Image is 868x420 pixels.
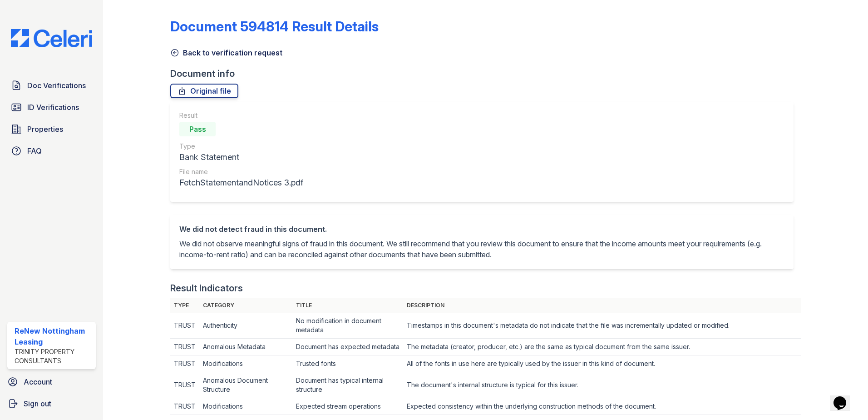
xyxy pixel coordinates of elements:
[4,373,99,391] a: Account
[403,398,801,415] td: Expected consistency within the underlying construction methods of the document.
[292,372,403,398] td: Document has typical internal structure
[199,398,292,415] td: Modifications
[24,376,52,387] span: Account
[24,398,51,409] span: Sign out
[27,102,79,113] span: ID Verifications
[199,355,292,372] td: Modifications
[403,339,801,355] td: The metadata (creator, producer, etc.) are the same as typical document from the same issuer.
[27,145,42,156] span: FAQ
[292,355,403,372] td: Trusted fonts
[7,142,96,160] a: FAQ
[179,151,303,164] div: Bank Statement
[292,339,403,355] td: Document has expected metadata
[4,29,99,47] img: CE_Logo_Blue-a8612792a0a2168367f1c8372b55b34899dd931a85d93a1a3d3e32e68fde9ad4.png
[199,313,292,339] td: Authenticity
[170,18,379,35] a: Document 594814 Result Details
[179,224,784,235] div: We did not detect fraud in this document.
[292,298,403,313] th: Title
[170,298,199,313] th: Type
[170,372,199,398] td: TRUST
[403,298,801,313] th: Description
[170,47,282,58] a: Back to verification request
[15,325,92,347] div: ReNew Nottingham Leasing
[830,384,859,411] iframe: chat widget
[199,298,292,313] th: Category
[403,355,801,372] td: All of the fonts in use here are typically used by the issuer in this kind of document.
[403,313,801,339] td: Timestamps in this document's metadata do not indicate that the file was incrementally updated or...
[15,347,92,365] div: Trinity Property Consultants
[170,84,238,98] a: Original file
[292,398,403,415] td: Expected stream operations
[4,395,99,413] a: Sign out
[179,167,303,176] div: File name
[170,355,199,372] td: TRUST
[27,80,86,91] span: Doc Verifications
[170,313,199,339] td: TRUST
[199,339,292,355] td: Anomalous Metadata
[292,313,403,339] td: No modification in document metadata
[179,142,303,151] div: Type
[179,238,784,260] p: We did not observe meaningful signs of fraud in this document. We still recommend that you review...
[179,122,216,136] div: Pass
[27,124,63,135] span: Properties
[170,67,801,80] div: Document info
[7,98,96,116] a: ID Verifications
[170,398,199,415] td: TRUST
[170,282,243,295] div: Result Indicators
[199,372,292,398] td: Anomalous Document Structure
[403,372,801,398] td: The document's internal structure is typical for this issuer.
[7,76,96,95] a: Doc Verifications
[179,176,303,189] div: FetchStatementandNotices 3.pdf
[7,120,96,138] a: Properties
[170,339,199,355] td: TRUST
[179,111,303,120] div: Result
